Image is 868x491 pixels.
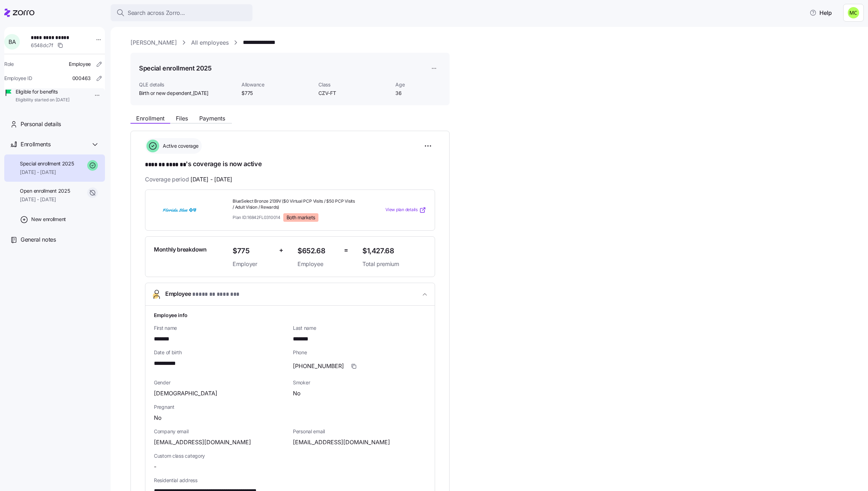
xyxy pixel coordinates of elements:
[395,81,441,88] span: Age
[139,81,236,88] span: QLE details
[293,324,426,332] span: Last name
[293,438,390,447] span: [EMAIL_ADDRESS][DOMAIN_NAME]
[154,245,207,254] span: Monthly breakdown
[20,160,74,167] span: Special enrollment 2025
[128,9,185,17] span: Search across Zorro...
[233,198,357,210] span: BlueSelect Bronze 2139V ($0 Virtual PCP Visits / $50 PCP Visits / Adult Vision / Rewards)
[286,214,315,221] span: Both markets
[16,97,69,103] span: Eligibility started on [DATE]
[139,90,208,97] span: Birth or new dependent ,
[154,311,426,319] h1: Employee info
[233,245,273,257] span: $775
[154,462,156,471] span: -
[293,362,344,371] span: [PHONE_NUMBER]
[395,90,441,97] span: 36
[241,90,313,97] span: $775
[385,207,418,213] span: View plan details
[136,115,165,121] span: Enrollment
[154,438,251,447] span: [EMAIL_ADDRESS][DOMAIN_NAME]
[21,120,61,129] span: Personal details
[191,38,229,47] a: All employees
[145,159,435,169] h1: 's coverage is now active
[190,175,232,184] span: [DATE] - [DATE]
[199,115,225,121] span: Payments
[130,38,177,47] a: [PERSON_NAME]
[9,39,16,45] span: B A
[16,88,69,95] span: Eligible for benefits
[69,61,91,68] span: Employee
[154,428,287,435] span: Company email
[297,245,338,257] span: $652.68
[241,81,313,88] span: Allowance
[4,75,32,82] span: Employee ID
[154,413,162,422] span: No
[176,115,188,121] span: Files
[72,75,91,82] span: 000463
[154,477,426,484] span: Residential address
[848,7,859,18] img: fb6fbd1e9160ef83da3948286d18e3ea
[111,4,252,21] button: Search across Zorro...
[21,140,50,149] span: Enrollments
[293,428,426,435] span: Personal email
[154,389,217,398] span: [DEMOGRAPHIC_DATA]
[293,389,301,398] span: No
[318,81,390,88] span: Class
[31,216,66,223] span: New enrollment
[31,42,53,49] span: 6548dc7f
[154,349,287,356] span: Date of birth
[233,214,280,220] span: Plan ID: 16842FL0310014
[293,349,426,356] span: Phone
[20,169,74,176] span: [DATE] - [DATE]
[154,202,205,218] img: Florida Blue
[809,9,832,17] span: Help
[193,90,208,97] span: [DATE]
[804,6,838,20] button: Help
[21,235,56,244] span: General notes
[20,196,70,203] span: [DATE] - [DATE]
[344,245,348,255] span: =
[161,142,199,149] span: Active coverage
[154,452,287,459] span: Custom class category
[20,187,70,194] span: Open enrollment 2025
[4,61,14,68] span: Role
[139,64,212,73] h1: Special enrollment 2025
[154,379,287,386] span: Gender
[279,245,283,255] span: +
[318,90,390,97] span: CZV-FT
[297,260,338,269] span: Employee
[362,260,426,269] span: Total premium
[362,245,426,257] span: $1,427.68
[385,207,426,214] a: View plan details
[154,403,426,411] span: Pregnant
[154,324,287,332] span: First name
[233,260,273,269] span: Employer
[165,289,239,299] span: Employee
[293,379,426,386] span: Smoker
[145,175,232,184] span: Coverage period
